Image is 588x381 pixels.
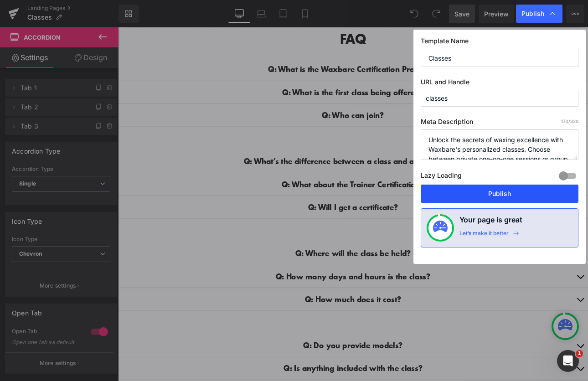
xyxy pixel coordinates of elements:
strong: Q: What is the first class being offered? [193,70,359,82]
textarea: Unlock the secrets of waxing excellence with Waxbare's personalized classes. Choose between priva... [421,129,578,160]
span: 1 [576,350,583,357]
iframe: Intercom live chat [557,350,579,372]
strong: Q: What about the Trainer Certification? [192,178,360,190]
label: Lazy Loading [421,170,462,185]
span: /320 [561,118,578,124]
label: Meta Description [421,118,578,129]
strong: Q: Where will the class be held? [208,259,344,272]
strong: Q: How many days and hours is the class? [185,286,367,299]
h4: Your page is great [459,214,522,230]
img: onboarding-status.svg [433,221,448,235]
label: Template Name [421,37,578,49]
label: URL and Handle [421,78,578,90]
span: Publish [521,10,544,18]
strong: Q: What’s the difference between a class and a certification? [148,151,404,164]
div: Let’s make it better [459,230,509,242]
strong: Q: Who can join? [239,97,312,109]
strong: Q: What is the Waxbare Certification Program? [176,43,376,56]
span: 174 [561,118,568,124]
strong: Q: Will I get a certificate? [223,205,329,217]
strong: Q: How much does it cost? [219,313,332,325]
button: Publish [421,185,578,203]
strong: Q: Do you provide models? [217,367,334,380]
